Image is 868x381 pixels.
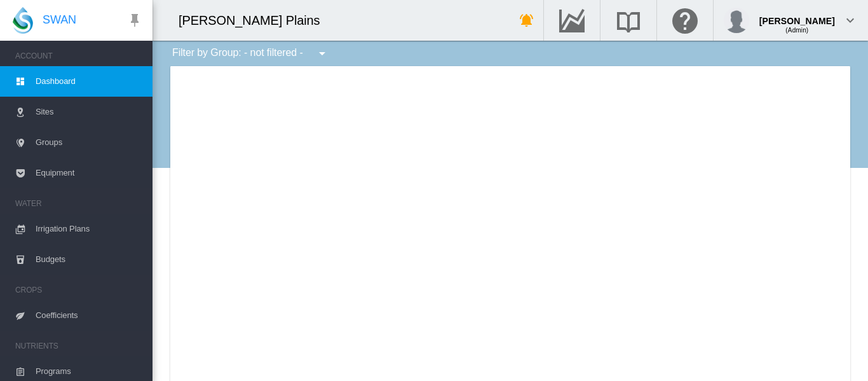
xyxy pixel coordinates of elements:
md-icon: icon-bell-ring [519,13,534,28]
span: SWAN [43,12,76,28]
button: icon-bell-ring [514,8,539,33]
span: Groups [36,127,142,158]
span: Dashboard [36,66,142,97]
md-icon: icon-menu-down [315,46,330,61]
span: Irrigation Plans [36,214,142,244]
md-icon: Go to the Data Hub [557,13,587,28]
md-icon: icon-chevron-down [843,13,858,28]
md-icon: icon-pin [127,13,142,28]
span: Coefficients [36,300,142,331]
span: Equipment [36,158,142,188]
span: Sites [36,97,142,127]
span: NUTRIENTS [15,336,142,356]
div: Filter by Group: - not filtered - [163,41,339,66]
div: [PERSON_NAME] [759,10,835,22]
span: WATER [15,193,142,214]
img: profile.jpg [724,8,749,33]
button: icon-menu-down [309,41,335,66]
md-icon: Click here for help [670,13,700,28]
div: [PERSON_NAME] Plains [179,11,332,29]
span: Budgets [36,244,142,275]
span: ACCOUNT [15,46,142,66]
md-icon: Search the knowledge base [613,13,644,28]
span: (Admin) [785,27,808,34]
img: SWAN-Landscape-Logo-Colour-drop.png [13,7,33,34]
span: CROPS [15,280,142,300]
